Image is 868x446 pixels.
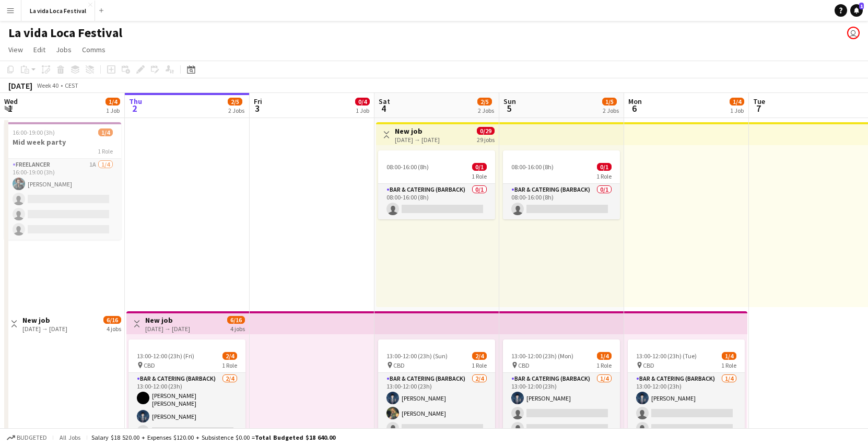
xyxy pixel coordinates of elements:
button: La vida Loca Festival [21,1,95,21]
button: Budgeted [5,432,49,443]
span: 1 [859,3,864,9]
h3: New job [145,315,190,325]
span: Budgeted [17,434,47,441]
a: Edit [29,43,50,56]
h3: New job [395,126,440,136]
div: 29 jobs [477,135,495,144]
span: 2/5 [228,98,242,105]
span: 6/16 [103,316,121,324]
span: 6 [627,102,642,114]
div: 1 Job [356,107,369,114]
span: Week 40 [34,81,61,89]
span: 1/5 [602,98,617,105]
span: CBD [643,361,654,369]
span: Wed [4,97,18,106]
h3: New job [22,315,67,325]
div: [DATE] [8,80,32,91]
span: 7 [752,102,765,114]
span: Total Budgeted $18 640.00 [255,433,335,441]
span: Tue [753,97,765,106]
span: 2/5 [477,98,492,105]
div: 1 Job [106,107,120,114]
span: 2/4 [472,352,487,360]
span: 1/4 [98,128,113,136]
span: 08:00-16:00 (8h) [511,163,554,171]
span: 6/16 [227,316,245,324]
h1: La vida Loca Festival [8,25,122,41]
span: All jobs [57,433,83,441]
span: Edit [33,45,45,54]
div: 2 Jobs [603,107,619,114]
span: 0/1 [472,163,487,171]
app-job-card: 16:00-19:00 (3h)1/4Mid week party1 RoleFreelancer1A1/416:00-19:00 (3h)[PERSON_NAME] [4,122,121,240]
span: 1 Role [472,361,487,369]
div: 2 Jobs [478,107,494,114]
span: Comms [82,45,105,54]
span: 08:00-16:00 (8h) [386,163,429,171]
span: 1 Role [222,361,237,369]
span: 1/4 [730,98,744,105]
div: 1 Job [730,107,744,114]
div: Salary $18 520.00 + Expenses $120.00 + Subsistence $0.00 = [91,433,335,441]
app-user-avatar: Anke Kwachenera [847,27,860,39]
span: 1/4 [597,352,612,360]
span: 1 Role [472,172,487,180]
span: 1/4 [722,352,736,360]
span: 1 [3,102,18,114]
span: 16:00-19:00 (3h) [13,128,55,136]
app-job-card: 08:00-16:00 (8h)0/11 RoleBar & Catering (Barback)0/108:00-16:00 (8h) [378,150,495,219]
span: 13:00-12:00 (23h) (Fri) [137,352,194,360]
a: Comms [78,43,110,56]
span: 13:00-12:00 (23h) (Tue) [636,352,697,360]
span: 0/1 [597,163,612,171]
a: Jobs [52,43,76,56]
span: Mon [628,97,642,106]
span: 0/4 [355,98,370,105]
span: 1/4 [105,98,120,105]
div: [DATE] → [DATE] [145,325,190,333]
span: 13:00-12:00 (23h) (Mon) [511,352,573,360]
span: 13:00-12:00 (23h) (Sun) [386,352,448,360]
span: CBD [144,361,155,369]
app-job-card: 08:00-16:00 (8h)0/11 RoleBar & Catering (Barback)0/108:00-16:00 (8h) [503,150,620,219]
span: Thu [129,97,142,106]
a: 1 [850,4,863,17]
span: 1 Role [596,172,612,180]
h3: Mid week party [4,137,121,147]
app-card-role: Freelancer1A1/416:00-19:00 (3h)[PERSON_NAME] [4,159,121,240]
div: CEST [65,81,78,89]
span: 5 [502,102,516,114]
span: Fri [254,97,262,106]
app-card-role: Bar & Catering (Barback)0/108:00-16:00 (8h) [503,184,620,219]
span: 2/4 [222,352,237,360]
span: CBD [393,361,405,369]
span: 1 Role [596,361,612,369]
span: View [8,45,23,54]
span: 3 [252,102,262,114]
div: 2 Jobs [228,107,244,114]
span: Jobs [56,45,72,54]
span: 1 Role [98,147,113,155]
span: 1 Role [721,361,736,369]
div: [DATE] → [DATE] [395,136,440,144]
span: 0/29 [477,127,495,135]
div: 4 jobs [230,324,245,333]
div: 4 jobs [107,324,121,333]
app-card-role: Bar & Catering (Barback)0/108:00-16:00 (8h) [378,184,495,219]
span: 2 [127,102,142,114]
span: 4 [377,102,390,114]
div: [DATE] → [DATE] [22,325,67,333]
span: CBD [518,361,530,369]
a: View [4,43,27,56]
span: Sat [379,97,390,106]
span: Sun [503,97,516,106]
